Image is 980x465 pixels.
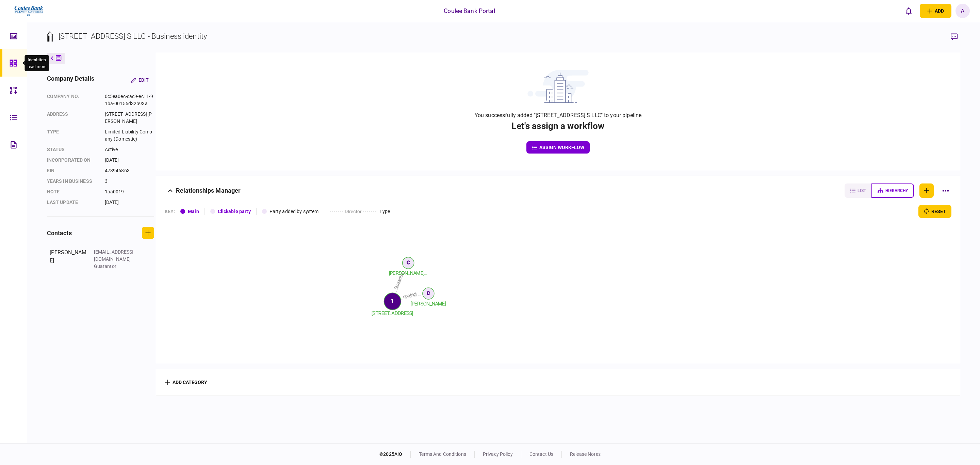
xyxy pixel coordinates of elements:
div: [PERSON_NAME] [50,248,87,270]
div: © 2025 AIO [379,451,411,458]
div: [DATE] [105,157,154,164]
button: A [955,4,970,18]
div: Clickable party [218,208,251,215]
div: Relationships Manager [176,183,241,198]
div: [STREET_ADDRESS] S LLC - Business identity [59,31,207,42]
div: company details [47,74,95,86]
text: C [407,260,410,265]
a: release notes [570,451,601,457]
span: hierarchy [885,188,908,193]
text: C [427,290,430,296]
div: Active [105,146,154,153]
button: reset [918,205,951,218]
div: 3 [105,178,154,185]
div: Let's assign a workflow [511,119,604,133]
div: Main [188,208,199,215]
div: [DATE] [105,199,154,206]
text: 1 [391,298,394,304]
button: open notifications list [901,4,916,18]
div: last update [47,199,98,206]
div: Party added by system [269,208,319,215]
img: building with clouds [527,70,589,103]
div: 0c5ea0ec-cac9-ec11-91ba-00155d32b93a [105,93,154,107]
div: contacts [47,228,72,238]
div: Type [47,128,98,143]
div: 473946863 [105,167,154,174]
div: Guarantor [94,263,138,270]
div: You successfully added "[STREET_ADDRESS] S LLC" to your pipeline [475,111,641,119]
button: list [845,183,871,198]
a: privacy policy [483,451,513,457]
button: read more [28,64,46,69]
div: address [47,111,98,125]
div: company no. [47,93,98,107]
div: Limited Liability Company (Domestic) [105,128,154,143]
div: Coulee Bank Portal [444,6,495,15]
div: 1aa0019 [105,188,154,195]
img: client company logo [14,2,44,19]
button: add category [165,380,207,385]
div: status [47,146,98,153]
tspan: [PERSON_NAME]... [389,270,427,276]
button: Edit [126,74,154,86]
button: hierarchy [871,183,914,198]
tspan: [PERSON_NAME] [411,301,446,306]
tspan: [STREET_ADDRESS] [372,310,413,316]
div: [EMAIL_ADDRESS][DOMAIN_NAME] [94,248,138,263]
div: [STREET_ADDRESS][PERSON_NAME] [105,111,154,125]
div: years in business [47,178,98,185]
div: note [47,188,98,195]
button: assign workflow [526,141,590,154]
div: KEY : [165,208,175,215]
a: contact us [529,451,553,457]
span: list [857,188,866,193]
div: EIN [47,167,98,174]
a: terms and conditions [419,451,466,457]
text: contact [403,291,417,299]
text: Guarantor [393,271,405,290]
div: Type [379,208,390,215]
div: Identities [28,57,46,63]
div: incorporated on [47,157,98,164]
button: open adding identity options [920,4,951,18]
